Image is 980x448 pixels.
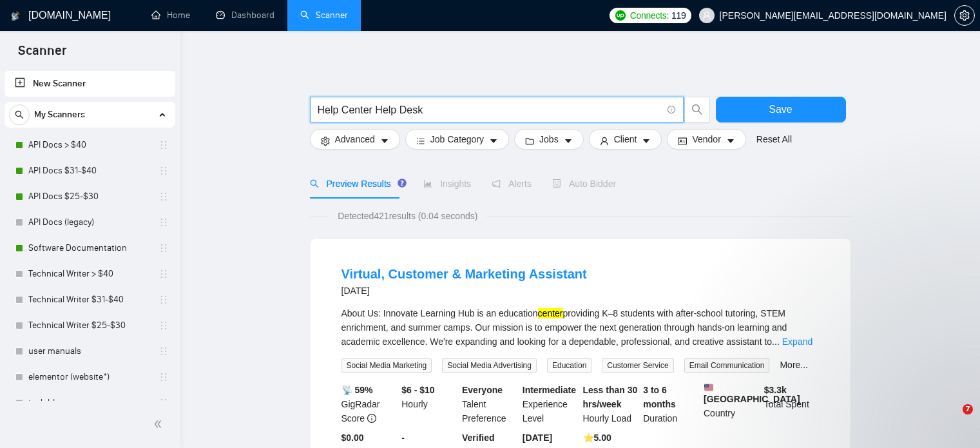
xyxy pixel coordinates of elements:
div: Country [701,383,762,425]
span: bars [416,136,425,146]
div: About Us: Innovate Learning Hub is an education providing K–8 students with after-school tutoring... [341,306,820,349]
span: Client [614,132,637,146]
a: API Docs > $40 [28,132,151,158]
span: holder [159,140,169,150]
span: search [310,179,319,188]
div: Hourly Load [581,383,641,425]
button: setting [954,5,975,26]
a: setting [954,10,975,21]
span: info-circle [668,106,676,114]
a: dashboardDashboard [216,10,274,21]
b: $0.00 [341,433,364,443]
span: user [702,11,711,20]
span: holder [159,166,169,176]
a: API Docs $25-$30 [28,184,151,209]
iframe: Intercom live chat [936,404,967,435]
span: 7 [963,404,973,414]
span: area-chart [423,179,432,188]
div: Talent Preference [459,383,520,425]
span: Advanced [335,132,375,146]
a: elementor (website*) [28,364,151,390]
button: Save [716,97,846,122]
b: Intermediate [523,385,576,395]
span: caret-down [726,136,735,146]
button: settingAdvancedcaret-down [310,129,400,150]
span: user [600,136,609,146]
span: search [10,110,29,119]
b: ⭐️ 5.00 [583,433,611,443]
a: Reset All [756,132,792,146]
span: Auto Bidder [552,179,616,189]
b: Everyone [462,385,503,395]
span: caret-down [564,136,573,146]
a: Virtual, Customer & Marketing Assistant [341,267,587,281]
span: holder [159,372,169,382]
div: [DATE] [341,283,587,298]
button: idcardVendorcaret-down [667,129,745,150]
span: search [685,104,709,115]
a: tech blog [28,390,151,416]
a: Software Documentation [28,235,151,261]
div: Tooltip anchor [396,177,408,189]
li: New Scanner [5,71,175,97]
span: holder [159,295,169,305]
span: caret-down [489,136,498,146]
span: caret-down [642,136,651,146]
div: Duration [640,383,701,425]
span: Insights [423,179,471,189]
a: searchScanner [300,10,348,21]
div: Hourly [399,383,459,425]
input: Search Freelance Jobs... [318,102,662,118]
span: double-left [153,418,166,431]
span: folder [525,136,534,146]
a: homeHome [151,10,190,21]
b: 📡 59% [341,385,373,395]
a: Technical Writer > $40 [28,261,151,287]
b: - [401,433,405,443]
span: Vendor [692,132,720,146]
span: setting [955,10,974,21]
a: New Scanner [15,71,165,97]
span: holder [159,269,169,279]
button: folderJobscaret-down [514,129,584,150]
a: API Docs (legacy) [28,209,151,235]
b: [DATE] [523,433,552,443]
span: Detected 421 results (0.04 seconds) [329,209,486,223]
span: Customer Service [602,358,673,373]
div: Experience Level [520,383,581,425]
button: search [9,104,30,125]
span: Save [769,101,792,117]
span: caret-down [380,136,389,146]
b: Less than 30 hrs/week [583,385,638,409]
span: holder [159,243,169,253]
span: idcard [678,136,687,146]
span: holder [159,320,169,331]
span: holder [159,191,169,202]
button: userClientcaret-down [589,129,662,150]
span: Scanner [8,41,77,68]
span: robot [552,179,561,188]
span: Social Media Marketing [341,358,432,373]
span: 119 [671,8,686,23]
b: [GEOGRAPHIC_DATA] [704,383,800,404]
a: Technical Writer $31-$40 [28,287,151,313]
b: Verified [462,433,495,443]
span: Jobs [539,132,559,146]
a: Technical Writer $25-$30 [28,313,151,338]
span: info-circle [367,414,376,423]
span: Preview Results [310,179,403,189]
button: search [684,97,710,122]
span: Alerts [492,179,532,189]
b: $6 - $10 [401,385,434,395]
span: Education [547,358,591,373]
span: My Scanners [34,102,85,128]
b: 3 to 6 months [643,385,676,409]
span: notification [492,179,501,188]
span: Social Media Advertising [442,358,537,373]
mark: center [538,308,563,318]
img: logo [11,6,20,26]
span: holder [159,398,169,408]
span: setting [321,136,330,146]
img: 🇺🇸 [704,383,713,392]
img: upwork-logo.png [615,10,626,21]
